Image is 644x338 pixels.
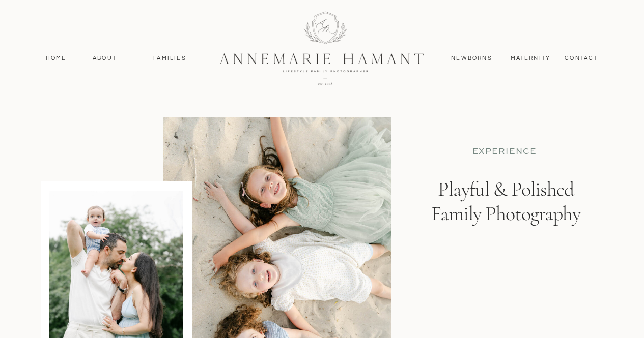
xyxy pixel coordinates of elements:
[423,177,589,269] h1: Playful & Polished Family Photography
[147,54,193,63] a: Families
[511,54,550,63] a: MAternity
[90,54,120,63] a: About
[447,54,496,63] a: Newborns
[41,54,71,63] a: Home
[559,54,604,63] a: contact
[442,146,567,157] p: EXPERIENCE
